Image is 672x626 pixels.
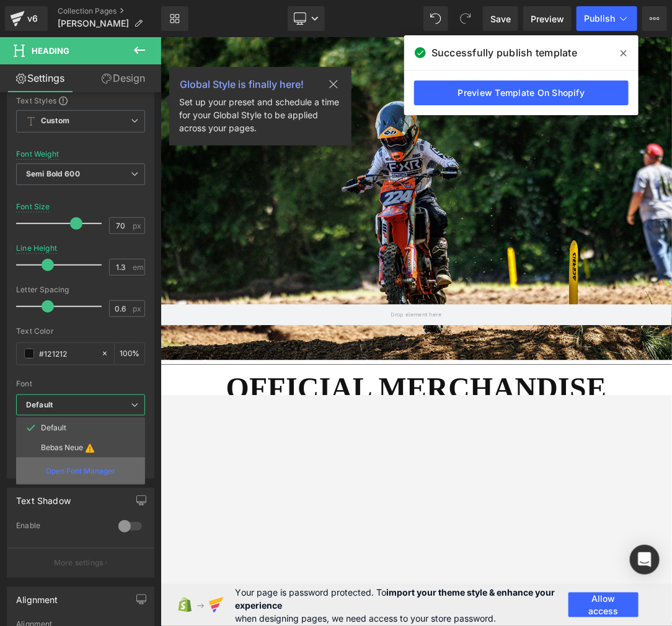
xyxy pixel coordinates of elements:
b: Custom [41,116,69,126]
div: v6 [25,11,40,27]
span: Save [490,12,511,25]
div: Letter Spacing [16,285,145,294]
strong: import your theme style & enhance your experience [235,587,555,611]
a: Preview [523,6,572,31]
a: v6 [5,6,48,31]
span: Heading [32,46,69,56]
input: Color [39,347,95,360]
p: More settings [54,557,104,568]
span: Publish [584,14,615,24]
span: px [133,222,143,230]
div: Font Size [16,202,50,211]
a: New Library [161,6,188,31]
button: More settings [7,548,154,577]
div: Alignment [16,588,58,605]
div: Open Intercom Messenger [630,545,660,575]
span: [PERSON_NAME] [58,19,129,28]
p: Open Font Manager [46,466,115,477]
div: Font Weight [16,150,59,159]
span: Successfully publish template [431,45,577,60]
span: em [133,263,143,271]
div: Line Height [16,244,57,253]
p: Bebas Neue [41,443,83,452]
div: Text Color [16,327,145,336]
i: Default [26,400,53,411]
div: Enable [16,521,106,534]
div: % [115,343,144,365]
a: Collection Pages [58,6,161,16]
a: Preview Template On Shopify [414,80,629,105]
div: Font [16,380,145,388]
button: Allow access [568,593,639,617]
button: Redo [453,6,478,31]
button: Publish [577,6,637,31]
button: Undo [423,6,448,31]
a: Design [83,64,164,92]
div: Text Styles [16,95,145,105]
span: Preview [531,12,564,25]
div: Text Shadow [16,489,71,506]
span: px [133,305,143,313]
b: Semi Bold 600 [26,169,80,178]
span: Your page is password protected. To when designing pages, we need access to your store password. [235,586,568,625]
p: Default [41,424,66,432]
button: More [642,6,667,31]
